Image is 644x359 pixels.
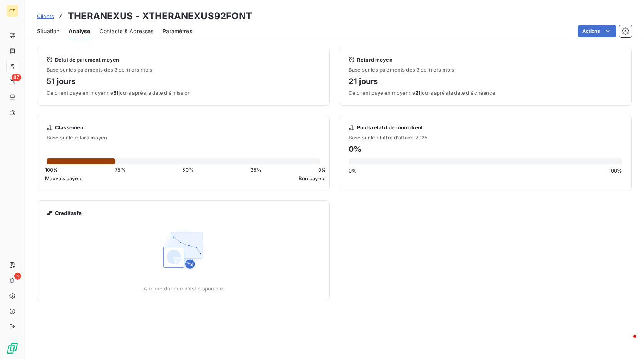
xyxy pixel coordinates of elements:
[578,25,616,37] button: Actions
[47,67,320,73] span: Basé sur les paiements des 3 derniers mois
[37,27,59,35] span: Situation
[357,124,423,131] span: Poids relatif de mon client
[6,342,18,354] img: Logo LeanPay
[609,168,622,174] span: 100 %
[69,27,90,35] span: Analyse
[45,167,59,173] span: 100 %
[6,5,18,17] div: OZ
[349,168,357,174] span: 0 %
[159,225,208,275] img: Empty state
[99,27,153,35] span: Contacts & Adresses
[68,9,252,23] h3: THERANEXUS - XTHERANEXUS92FONT
[47,90,320,96] span: Ce client paye en moyenne jours après la date d'émission
[47,75,320,87] h4: 51 jours
[299,175,327,181] span: Bon payeur
[618,333,636,351] iframe: Intercom live chat
[415,90,421,96] span: 21
[349,67,622,73] span: Basé sur les paiements des 3 derniers mois
[12,74,21,81] span: 87
[144,285,223,292] span: Aucune donnée n’est disponible
[182,167,193,173] span: 50 %
[37,13,54,19] span: Clients
[318,167,326,173] span: 0 %
[349,75,622,87] h4: 21 jours
[55,210,82,216] span: Creditsafe
[37,12,54,20] a: Clients
[113,90,119,96] span: 51
[37,134,329,141] span: Basé sur le retard moyen
[250,167,262,173] span: 25 %
[115,167,126,173] span: 75 %
[45,175,83,181] span: Mauvais payeur
[349,134,622,141] span: Basé sur le chiffre d’affaire 2025
[349,143,622,155] h4: 0 %
[163,27,192,35] span: Paramètres
[357,57,392,63] span: Retard moyen
[55,57,119,63] span: Délai de paiement moyen
[55,124,86,131] span: Classement
[349,90,622,96] span: Ce client paye en moyenne jours après la date d'échéance
[14,273,21,280] span: 4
